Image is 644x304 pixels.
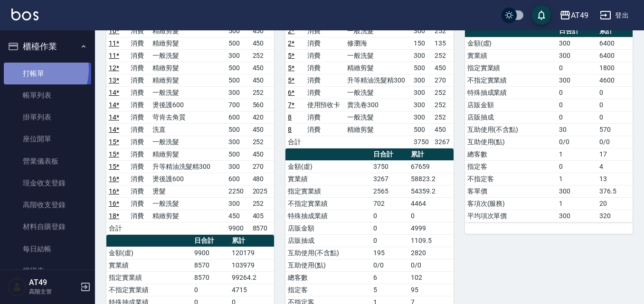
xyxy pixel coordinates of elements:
[432,99,453,111] td: 252
[128,136,150,148] td: 消費
[250,197,275,210] td: 252
[465,210,557,222] td: 平均項次單價
[128,160,150,173] td: 消費
[465,111,557,123] td: 店販抽成
[106,247,192,259] td: 金額(虛)
[465,136,557,148] td: 互助使用(點)
[596,7,633,24] button: 登出
[371,185,408,197] td: 2565
[128,99,150,111] td: 消費
[150,210,226,222] td: 精緻剪髮
[597,136,633,148] td: 0/0
[192,259,229,271] td: 8570
[465,160,557,173] td: 指定客
[371,271,408,284] td: 6
[150,148,226,160] td: 精緻剪髮
[411,111,432,123] td: 300
[192,235,229,247] th: 日合計
[250,123,275,136] td: 450
[557,99,597,111] td: 0
[408,197,453,210] td: 4464
[150,25,226,37] td: 精緻剪髮
[371,247,408,259] td: 195
[4,106,91,128] a: 掛單列表
[128,74,150,86] td: 消費
[408,222,453,234] td: 4999
[411,136,432,148] td: 3750
[557,173,597,185] td: 1
[128,173,150,185] td: 消費
[557,111,597,123] td: 0
[557,74,597,86] td: 300
[229,271,274,284] td: 99264.2
[226,185,250,197] td: 2250
[371,222,408,234] td: 0
[226,148,250,160] td: 500
[250,74,275,86] td: 450
[250,210,275,222] td: 405
[150,185,226,197] td: 燙髮
[305,25,345,37] td: 消費
[411,99,432,111] td: 300
[557,123,597,136] td: 30
[4,128,91,150] a: 座位開單
[128,49,150,62] td: 消費
[250,86,275,99] td: 252
[411,86,432,99] td: 300
[128,197,150,210] td: 消費
[465,62,557,74] td: 指定實業績
[250,222,275,234] td: 8570
[150,49,226,62] td: 一般洗髮
[597,37,633,49] td: 6400
[371,173,408,185] td: 3267
[432,37,453,49] td: 135
[371,234,408,247] td: 0
[557,185,597,197] td: 300
[285,271,371,284] td: 總客數
[150,197,226,210] td: 一般洗髮
[345,62,411,74] td: 精緻剪髮
[556,6,592,25] button: AT49
[408,148,453,161] th: 累計
[597,210,633,222] td: 320
[8,277,27,296] img: Person
[408,160,453,173] td: 67659
[226,111,250,123] td: 600
[128,210,150,222] td: 消費
[4,34,91,59] button: 櫃檯作業
[465,37,557,49] td: 金額(虛)
[285,197,371,210] td: 不指定實業績
[371,148,408,161] th: 日合計
[4,260,91,282] a: 排班表
[226,210,250,222] td: 450
[106,271,192,284] td: 指定實業績
[345,74,411,86] td: 升等精油洗髮精300
[432,136,453,148] td: 3267
[285,173,371,185] td: 實業績
[128,62,150,74] td: 消費
[285,247,371,259] td: 互助使用(不含點)
[11,9,38,20] img: Logo
[432,86,453,99] td: 252
[288,126,292,133] a: 8
[465,86,557,99] td: 特殊抽成業績
[408,259,453,271] td: 0/0
[305,49,345,62] td: 消費
[150,62,226,74] td: 精緻剪髮
[285,284,371,296] td: 指定客
[408,284,453,296] td: 95
[465,49,557,62] td: 實業績
[571,9,588,21] div: AT49
[557,62,597,74] td: 0
[557,197,597,210] td: 1
[192,247,229,259] td: 9900
[229,235,274,247] th: 累計
[345,123,411,136] td: 精緻剪髮
[371,160,408,173] td: 3750
[597,111,633,123] td: 0
[250,62,275,74] td: 450
[226,173,250,185] td: 600
[226,86,250,99] td: 300
[229,284,274,296] td: 4715
[128,86,150,99] td: 消費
